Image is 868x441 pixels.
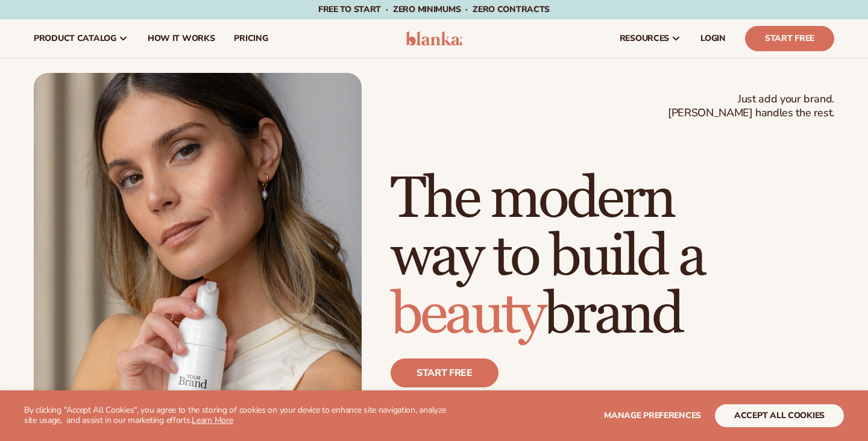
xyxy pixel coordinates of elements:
a: Start free [391,358,498,387]
span: Just add your brand. [PERSON_NAME] handles the rest. [668,92,834,120]
span: resources [620,34,669,43]
span: pricing [234,34,268,43]
a: product catalog [24,19,138,58]
span: product catalog [34,34,116,43]
a: resources [610,19,691,58]
img: logo [406,31,463,46]
a: How It Works [138,19,225,58]
button: Manage preferences [604,404,701,427]
a: Learn More [192,414,233,426]
span: Manage preferences [604,410,701,421]
span: beauty [391,280,544,350]
a: Start Free [745,26,834,51]
p: By clicking "Accept All Cookies", you agree to the storing of cookies on your device to enhance s... [24,405,453,426]
span: LOGIN [700,34,726,43]
button: accept all cookies [715,404,844,427]
h1: The modern way to build a brand [391,170,834,344]
span: Free to start · ZERO minimums · ZERO contracts [318,4,550,15]
a: LOGIN [691,19,735,58]
a: pricing [224,19,277,58]
span: How It Works [148,34,215,43]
